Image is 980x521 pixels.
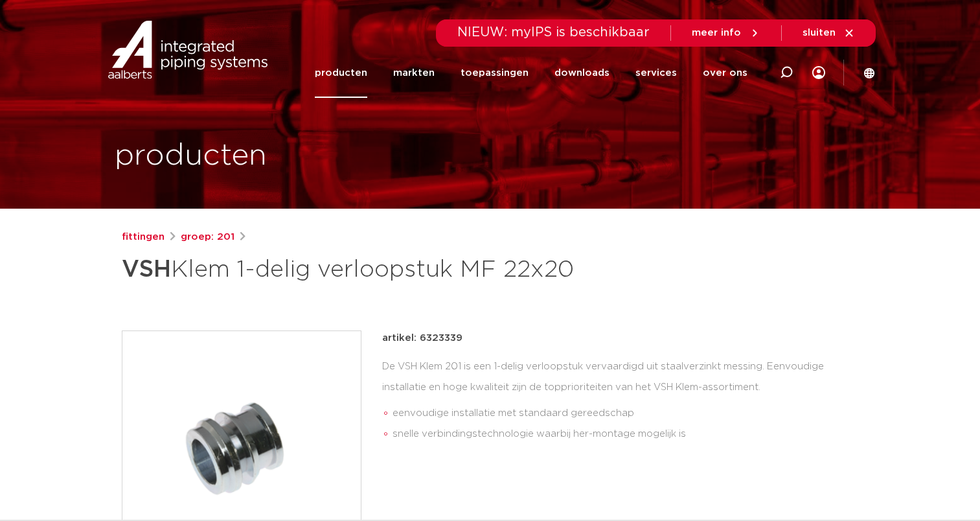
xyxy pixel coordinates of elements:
[122,250,608,289] h1: Klem 1-delig verloopstuk MF 22x20
[703,48,747,98] a: over ons
[803,28,836,38] span: sluiten
[457,26,650,39] span: NIEUW: myIPS is beschikbaar
[122,229,165,245] a: fittingen
[181,229,234,245] a: groep: 201
[393,48,435,98] a: markten
[692,27,760,39] a: meer info
[692,28,741,38] span: meer info
[635,48,677,98] a: services
[393,424,859,445] li: snelle verbindingstechnologie waarbij her-montage mogelijk is
[393,403,859,424] li: eenvoudige installatie met standaard gereedschap
[382,330,462,346] p: artikel: 6323339
[122,258,171,281] strong: VSH
[803,27,855,39] a: sluiten
[461,48,529,98] a: toepassingen
[382,356,859,449] div: De VSH Klem 201 is een 1-delig verloopstuk vervaardigd uit staalverzinkt messing. Eenvoudige inst...
[315,48,747,98] nav: Menu
[554,48,610,98] a: downloads
[315,48,367,98] a: producten
[115,135,267,177] h1: producten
